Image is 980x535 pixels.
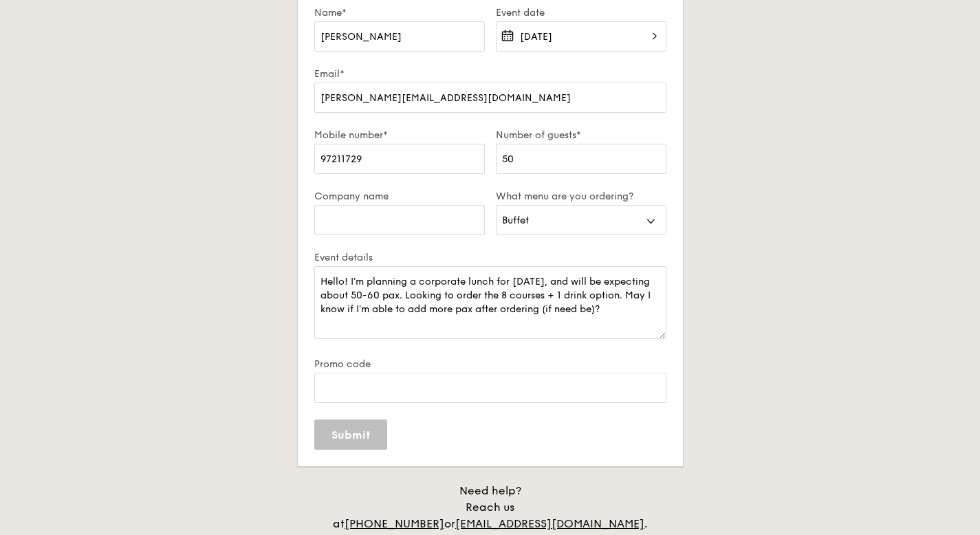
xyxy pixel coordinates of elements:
[455,517,644,530] a: [EMAIL_ADDRESS][DOMAIN_NAME]
[496,129,666,141] label: Number of guests*
[314,190,485,202] label: Company name
[314,68,666,80] label: Email*
[314,7,485,19] label: Name*
[496,190,666,202] label: What menu are you ordering?
[314,129,485,141] label: Mobile number*
[314,252,666,263] label: Event details
[314,358,666,370] label: Promo code
[314,419,387,450] input: Submit
[314,266,666,339] textarea: Let us know details such as your venue address, event time, preferred menu, dietary requirements,...
[345,517,444,530] a: [PHONE_NUMBER]
[496,7,666,19] label: Event date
